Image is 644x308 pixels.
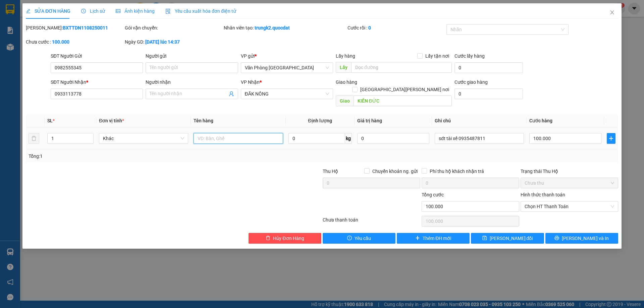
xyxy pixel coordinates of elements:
[125,38,222,46] div: Ngày GD:
[454,53,485,59] label: Cước lấy hàng
[51,78,143,86] div: SĐT Người Nhận
[26,38,123,46] div: Chưa cước :
[26,8,70,14] span: SỬA ĐƠN HÀNG
[562,235,609,242] span: [PERSON_NAME] và In
[194,133,283,144] input: VD: Bàn, Ghế
[607,136,615,141] span: plus
[347,236,352,241] span: exclamation-circle
[347,24,445,32] div: Cước rồi :
[423,235,451,242] span: Thêm ĐH mới
[26,24,123,32] div: [PERSON_NAME]:
[525,201,614,211] span: Chọn HT Thanh Toán
[336,96,354,106] span: Giao
[88,139,92,143] span: down
[345,133,352,144] span: kg
[422,192,444,197] span: Tổng cước
[81,8,105,14] span: Lịch sử
[521,168,618,175] div: Trạng thái Thu Hộ
[88,134,92,138] span: up
[529,118,552,123] span: Cước hàng
[273,235,304,242] span: Hủy Đơn Hàng
[81,9,86,13] span: clock-circle
[354,96,452,106] input: Dọc đường
[308,118,332,123] span: Định lượng
[554,236,559,241] span: printer
[355,235,371,242] span: Yêu cầu
[370,168,420,175] span: Chuyển khoản ng. gửi
[52,39,69,45] b: 100.000
[116,9,120,13] span: picture
[29,133,39,144] button: delete
[423,52,452,60] span: Lấy tận nơi
[323,233,395,244] button: exclamation-circleYêu cầu
[245,63,329,73] span: Văn Phòng Đà Nẵng
[609,10,615,15] span: close
[146,78,238,86] div: Người nhận
[357,118,382,123] span: Giá trị hàng
[610,204,614,208] span: close-circle
[490,235,533,242] span: [PERSON_NAME] đổi
[454,62,523,73] input: Cước lấy hàng
[427,168,487,175] span: Phí thu hộ khách nhận trả
[454,79,488,85] label: Cước giao hàng
[125,24,222,32] div: Gói vận chuyển:
[224,24,346,32] div: Nhân viên tạo:
[3,29,50,52] img: logo
[229,91,234,97] span: user-add
[432,114,527,127] th: Ghi chú
[47,118,53,123] span: SL
[266,236,270,241] span: delete
[351,62,452,73] input: Dọc đường
[322,216,421,228] div: Chưa thanh toán
[336,53,355,59] span: Lấy hàng
[323,169,338,174] span: Thu Hộ
[103,133,184,143] span: Khác
[165,8,236,14] span: Yêu cầu xuất hóa đơn điện tử
[165,9,171,14] img: icon
[86,133,93,138] span: Increase Value
[482,236,487,241] span: save
[241,52,333,60] div: VP gửi
[145,39,180,45] b: [DATE] lúc 14:37
[415,236,420,241] span: plus
[63,25,108,30] b: BXTTDN1108250011
[116,8,155,14] span: Ảnh kiện hàng
[607,133,615,144] button: plus
[545,233,618,244] button: printer[PERSON_NAME] và In
[99,118,124,123] span: Đơn vị tính
[454,88,523,99] input: Cước giao hàng
[51,29,70,42] span: 0906 477 911
[471,233,544,244] button: save[PERSON_NAME] đổi
[71,45,128,52] span: BXTTDN1108250012
[51,52,143,60] div: SĐT Người Gửi
[51,6,70,28] strong: Nhà xe QUỐC ĐẠT
[146,52,238,60] div: Người gửi
[525,178,614,188] span: Chưa thu
[358,86,452,93] span: [GEOGRAPHIC_DATA][PERSON_NAME] nơi
[241,79,260,85] span: VP Nhận
[368,25,371,30] b: 0
[603,3,622,22] button: Close
[194,118,213,123] span: Tên hàng
[336,62,351,73] span: Lấy
[249,233,321,244] button: deleteHủy Đơn Hàng
[26,9,31,13] span: edit
[397,233,470,244] button: plusThêm ĐH mới
[86,138,93,143] span: Decrease Value
[245,89,329,99] span: ĐĂK NÔNG
[255,25,290,30] b: trungk2.quocdat
[336,79,357,85] span: Giao hàng
[521,192,565,197] label: Hình thức thanh toán
[435,133,524,144] input: Ghi Chú
[29,152,249,160] div: Tổng: 1
[51,43,70,65] strong: PHIẾU BIÊN NHẬN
